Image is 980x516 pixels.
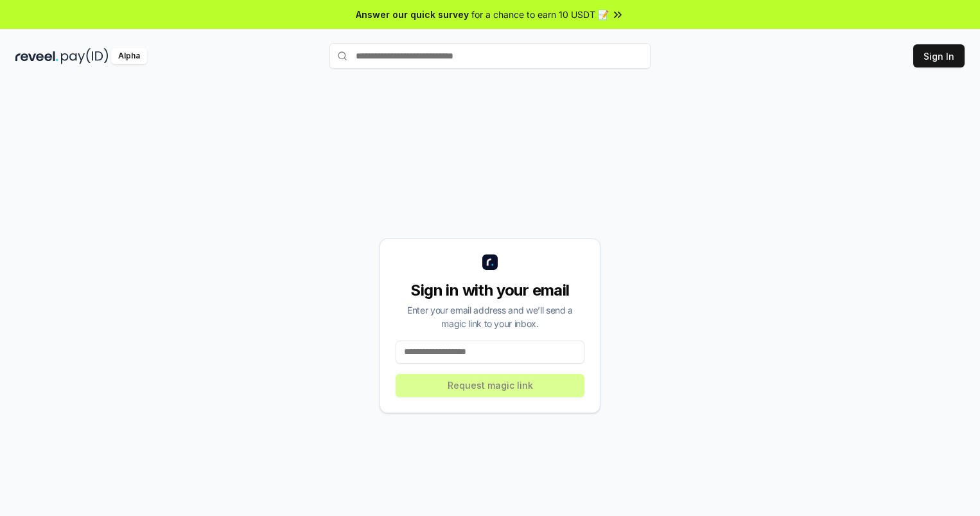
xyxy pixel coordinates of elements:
span: for a chance to earn 10 USDT 📝 [471,8,609,21]
img: reveel_dark [15,48,58,64]
div: Alpha [111,48,147,64]
span: Answer our quick survey [356,8,469,21]
button: Sign In [913,44,965,67]
div: Sign in with your email [396,280,584,301]
img: pay_id [61,48,109,64]
img: logo_small [482,254,498,270]
div: Enter your email address and we’ll send a magic link to your inbox. [396,303,584,330]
